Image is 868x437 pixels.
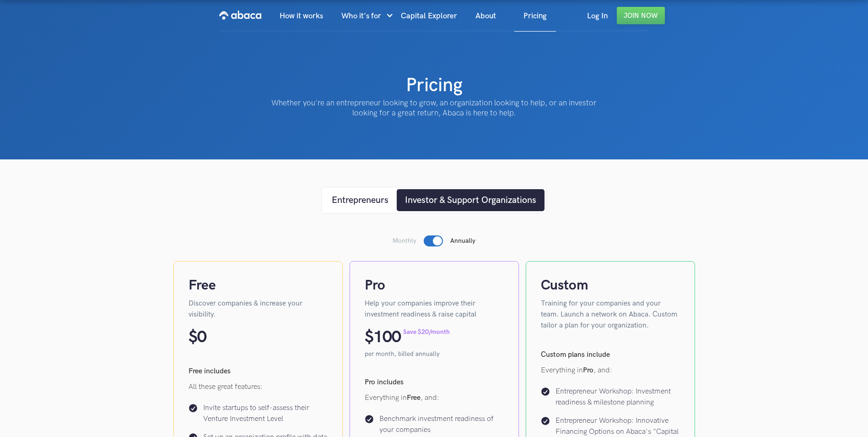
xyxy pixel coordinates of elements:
strong: Pro [365,378,375,387]
div: Who it's for [341,0,381,32]
img: Abaca logo [219,8,261,22]
a: Join Now [617,7,665,24]
p: Monthly [393,236,416,246]
img: Check icon [541,387,550,396]
p: Invite startups to self-assess their Venture Investment Level [203,403,328,425]
img: Check icon [365,415,374,424]
p: Entrepreneur Workshop: Investment readiness & milestone planning [555,386,680,408]
a: Pricing [514,0,556,32]
p: $ [189,328,197,348]
h4: Free [189,276,328,295]
p: Training for your companies and your team. Launch a network on Abaca. Custom tailor a plan for yo... [541,298,680,331]
a: Capital Explorer [392,0,466,32]
div: Investor & Support Organizations [405,193,536,207]
p: Save $20/month [403,328,450,337]
p: $ [365,328,373,348]
p: Everything in , and: [541,365,680,376]
strong: includes [377,378,404,387]
strong: Custom plans include [541,350,610,359]
p: Help your companies improve their investment readiness & raise capital [365,298,504,320]
h1: Pricing [406,73,463,98]
strong: Free includes [189,367,231,376]
p: Whether you're an entrepreneur looking to grow, an organization looking to help, or an investor l... [265,98,604,118]
a: How it works [270,0,332,32]
h4: Pro [365,276,504,295]
a: Log In [578,0,617,32]
p: Annually [450,236,475,246]
p: Benchmark investment readiness of your companies [379,414,504,436]
strong: Free [407,393,421,402]
h4: Custom [541,276,680,295]
p: 100 [373,328,401,348]
div: Who it's for [341,0,392,32]
div: Entrepreneurs [332,193,388,207]
p: 0 [197,328,206,348]
p: Discover companies & increase your visibility. [189,298,328,320]
p: Everything in , and: [365,393,504,404]
strong: Pro [583,366,593,375]
a: home [219,0,261,31]
p: All these great features: [189,382,328,393]
img: Check icon [189,404,198,413]
p: per month, billed annually [365,350,504,359]
a: About [466,0,505,32]
img: Check icon [541,416,550,426]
